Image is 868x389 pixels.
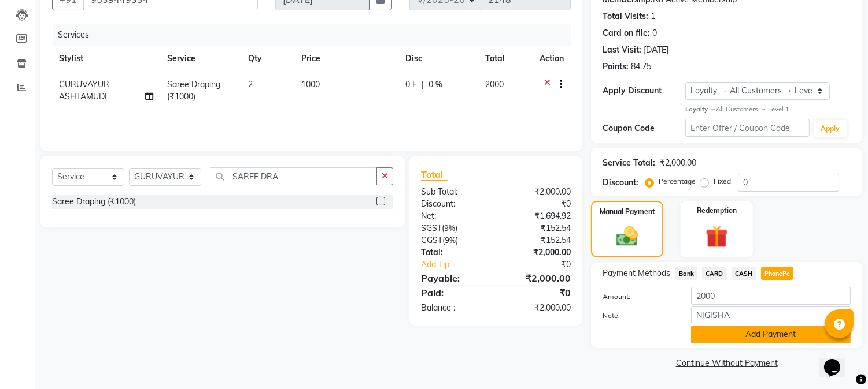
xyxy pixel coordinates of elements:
span: Payment Methods [603,267,670,279]
div: Service Total: [603,157,655,169]
div: Sub Total: [412,186,496,198]
button: Add Payment [691,326,851,343]
input: Add Note [691,306,851,324]
div: Apply Discount [603,85,685,97]
div: 1 [651,10,655,23]
span: 2 [248,79,253,89]
div: Paid: [412,286,496,300]
span: CASH [732,267,756,280]
th: Service [161,46,241,72]
div: ₹2,000.00 [660,157,696,169]
div: ₹0 [510,259,580,271]
span: 9% [444,223,455,233]
div: Points: [603,61,629,73]
th: Action [533,46,571,72]
span: CARD [702,267,727,280]
span: 2000 [485,79,504,89]
div: ₹2,000.00 [496,302,580,314]
span: 0 % [429,78,442,91]
div: Last Visit: [603,44,641,56]
label: Percentage [659,176,696,186]
div: Saree Draping (₹1000) [52,196,136,208]
div: ₹2,000.00 [496,271,580,285]
span: Total [421,169,448,181]
div: All Customers → Level 1 [685,104,851,114]
span: 1000 [301,79,320,89]
input: Search or Scan [210,167,377,185]
div: [DATE] [644,44,668,56]
label: Fixed [714,176,731,186]
span: 9% [445,235,456,245]
div: ( ) [412,234,496,246]
span: CGST [421,235,442,245]
a: Continue Without Payment [593,357,860,369]
label: Amount: [594,291,682,302]
span: GURUVAYUR ASHTAMUDI [59,79,109,102]
th: Disc [398,46,478,72]
div: Net: [412,210,496,222]
div: Discount: [603,177,638,189]
div: 0 [652,27,657,39]
div: ₹0 [496,198,580,210]
div: Coupon Code [603,122,685,134]
img: _gift.svg [699,223,735,251]
iframe: chat widget [819,343,856,377]
input: Enter Offer / Coupon Code [685,119,809,137]
div: ₹2,000.00 [496,186,580,198]
th: Qty [241,46,295,72]
div: Payable: [412,271,496,285]
th: Total [478,46,533,72]
div: Discount: [412,198,496,210]
img: _cash.svg [610,224,644,249]
div: Balance : [412,302,496,314]
span: Saree Draping (₹1000) [168,79,221,102]
div: ₹2,000.00 [496,246,580,259]
div: ( ) [412,222,496,234]
div: ₹152.54 [496,222,580,234]
label: Manual Payment [600,207,655,217]
div: ₹152.54 [496,234,580,246]
span: 0 F [405,78,417,91]
a: Add Tip [412,259,510,271]
label: Note: [594,311,682,321]
input: Amount [691,287,851,305]
strong: Loyalty → [685,105,716,113]
span: Bank [675,267,697,280]
div: 84.75 [631,61,651,73]
th: Stylist [52,46,161,72]
div: ₹1,694.92 [496,210,580,222]
button: Apply [814,120,847,137]
th: Price [294,46,398,72]
span: | [422,78,424,91]
div: Card on file: [603,27,650,39]
span: SGST [421,223,442,233]
div: Total: [412,246,496,259]
div: Services [53,24,579,46]
span: PhonePe [761,267,794,280]
label: Redemption [697,205,737,216]
div: ₹0 [496,286,580,300]
div: Total Visits: [603,10,648,23]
